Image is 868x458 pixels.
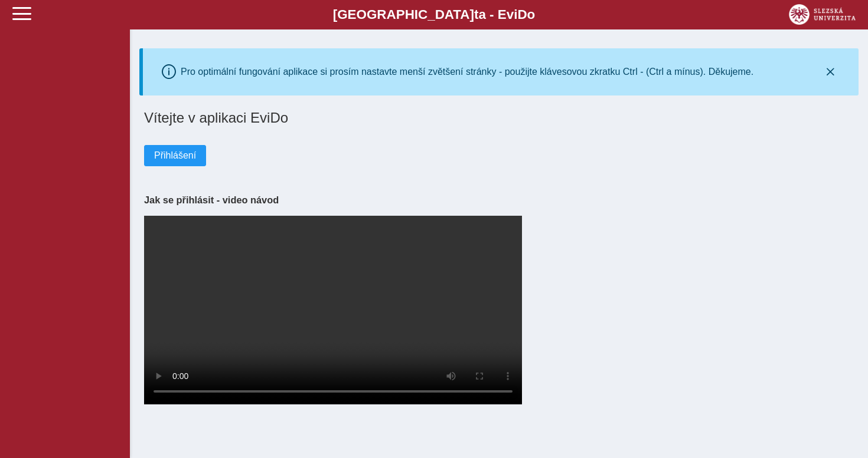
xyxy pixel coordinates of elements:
[527,7,536,22] span: o
[144,195,854,206] h3: Jak se přihlásit - video návod
[144,216,522,404] video: Your browser does not support the video tag.
[517,7,527,22] span: D
[144,110,854,126] h1: Vítejte v aplikaci EviDo
[181,67,753,77] div: Pro optimální fungování aplikace si prosím nastavte menší zvětšení stránky - použijte klávesovou ...
[35,7,833,22] b: [GEOGRAPHIC_DATA] a - Evi
[474,7,478,22] span: t
[154,150,196,161] span: Přihlášení
[144,145,206,166] button: Přihlášení
[789,4,856,25] img: logo_web_su.png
